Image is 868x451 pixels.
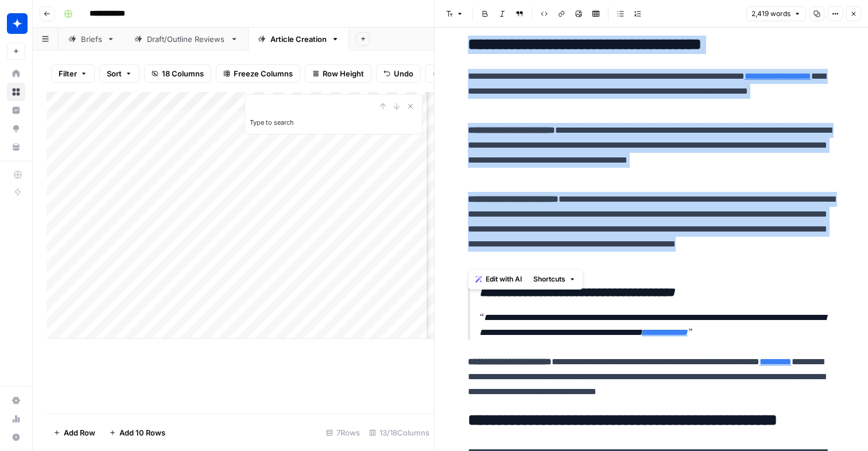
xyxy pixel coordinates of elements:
button: Workspace: Wiz [7,9,25,38]
div: Draft/Outline Reviews [147,33,226,45]
span: Edit with AI [486,274,522,284]
div: Article Creation [270,33,327,45]
span: Undo [394,68,413,79]
a: Settings [7,391,25,410]
span: Sort [107,68,122,79]
button: Undo [376,64,421,83]
button: Shortcuts [529,272,580,287]
button: Freeze Columns [216,64,300,83]
a: Home [7,64,25,83]
button: Row Height [305,64,371,83]
span: 18 Columns [162,68,204,79]
button: 2,419 words [746,6,806,21]
button: Add Row [46,423,102,442]
label: Type to search [250,118,294,126]
span: Add 10 Rows [119,427,165,438]
button: Add 10 Rows [102,423,172,442]
span: Row Height [323,68,364,79]
a: Article Creation [248,28,349,51]
span: Shortcuts [533,274,565,284]
span: 2,419 words [751,9,790,19]
button: Sort [99,64,139,83]
button: 18 Columns [144,64,211,83]
a: Opportunities [7,120,25,138]
button: Filter [51,64,95,83]
a: Your Data [7,138,25,156]
a: Briefs [59,28,125,51]
a: Insights [7,101,25,120]
div: Briefs [81,33,102,45]
div: 7 Rows [321,423,365,442]
span: Filter [59,68,77,79]
button: Close Search [404,99,417,113]
a: Usage [7,410,25,428]
span: Freeze Columns [234,68,293,79]
a: Draft/Outline Reviews [125,28,248,51]
button: Help + Support [7,428,25,446]
button: Edit with AI [471,272,526,287]
span: Add Row [64,427,95,438]
img: Wiz Logo [7,13,28,34]
div: 13/18 Columns [365,423,434,442]
a: Browse [7,83,25,101]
